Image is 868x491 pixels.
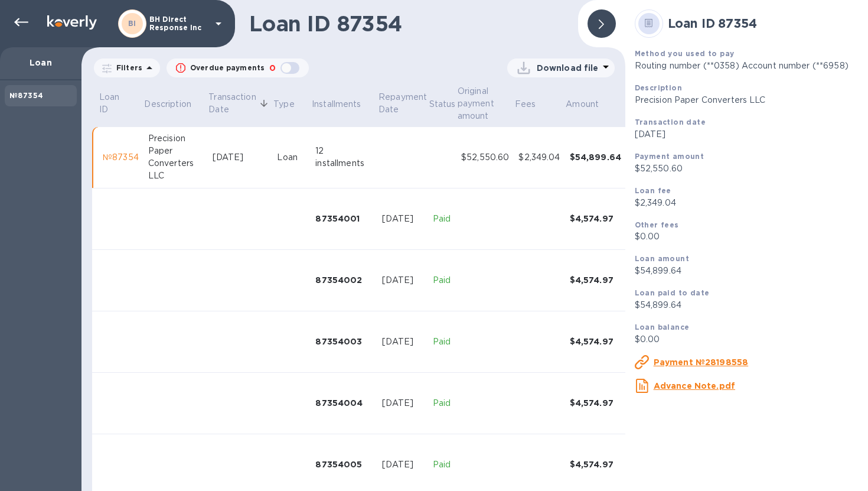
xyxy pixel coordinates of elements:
[128,19,136,28] b: BI
[570,151,622,163] div: $54,899.64
[635,118,706,126] b: Transaction date
[635,220,679,229] b: Other fees
[566,98,614,110] span: Amount
[635,83,682,92] b: Description
[382,213,423,225] div: [DATE]
[144,98,191,110] p: Description
[515,98,552,110] span: Fees
[382,397,423,409] div: [DATE]
[315,336,373,347] div: 87354003
[47,15,97,30] img: Logo
[570,397,622,409] div: $4,574.97
[515,98,536,110] p: Fees
[315,397,373,409] div: 87354004
[9,91,43,100] b: №87354
[635,323,690,331] b: Loan balance
[570,213,622,225] div: $4,574.97
[518,151,560,164] div: $2,349.04
[315,459,373,470] div: 87354005
[312,98,377,110] span: Installments
[213,151,268,164] div: [DATE]
[458,85,498,122] p: Original payment amount
[570,274,622,286] div: $4,574.97
[112,63,142,73] p: Filters
[315,274,373,286] div: 87354002
[144,98,206,110] span: Description
[149,15,208,32] p: BH Direct Response Inc
[103,151,139,164] div: №87354
[9,57,72,69] p: Loan
[461,151,509,164] div: $52,550.60
[433,397,452,409] p: Paid
[635,49,735,58] b: Method you used to pay
[433,459,452,471] p: Paid
[635,152,704,161] b: Payment amount
[382,336,423,348] div: [DATE]
[277,151,306,164] div: Loan
[635,288,710,297] b: Loan paid to date
[208,91,271,116] span: Transaction Date
[382,459,423,471] div: [DATE]
[429,98,456,110] p: Status
[668,16,757,31] b: Loan ID 87354
[433,336,452,348] p: Paid
[269,62,276,74] p: 0
[315,145,373,170] div: 12 installments
[148,132,203,182] div: Precision Paper Converters LLC
[566,98,599,110] p: Amount
[315,213,373,225] div: 87354001
[635,254,689,263] b: Loan amount
[167,58,309,77] button: Overdue payments0
[570,459,622,470] div: $4,574.97
[249,11,569,36] h1: Loan ID 87354
[537,62,599,74] p: Download file
[635,186,671,195] b: Loan fee
[273,98,295,110] p: Type
[570,336,622,347] div: $4,574.97
[433,274,452,287] p: Paid
[654,381,735,391] u: Advance Note.pdf
[190,63,265,73] p: Overdue payments
[654,357,749,367] u: Payment №28198558
[99,91,142,116] span: Loan ID
[378,91,427,116] p: Repayment Date
[99,91,127,116] p: Loan ID
[273,98,310,110] span: Type
[458,85,513,122] span: Original payment amount
[382,274,423,287] div: [DATE]
[208,91,256,116] p: Transaction Date
[312,98,361,110] p: Installments
[433,213,452,225] p: Paid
